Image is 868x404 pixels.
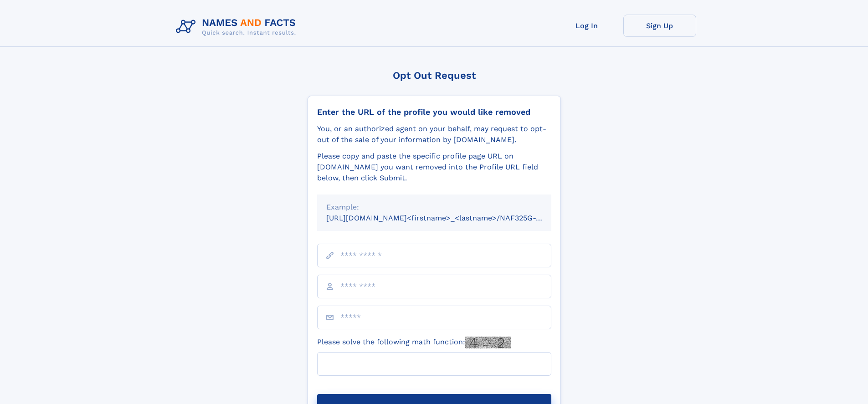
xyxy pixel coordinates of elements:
[317,123,551,145] div: You, or an authorized agent on your behalf, may request to opt-out of the sale of your informatio...
[317,107,551,117] div: Enter the URL of the profile you would like removed
[623,15,696,37] a: Sign Up
[172,15,303,39] img: Logo Names and Facts
[326,202,542,213] div: Example:
[550,15,623,37] a: Log In
[317,151,551,184] div: Please copy and paste the specific profile page URL on [DOMAIN_NAME] you want removed into the Pr...
[326,214,569,222] small: [URL][DOMAIN_NAME]<firstname>_<lastname>/NAF325G-xxxxxxxx
[308,70,561,81] div: Opt Out Request
[317,337,511,348] label: Please solve the following math function:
